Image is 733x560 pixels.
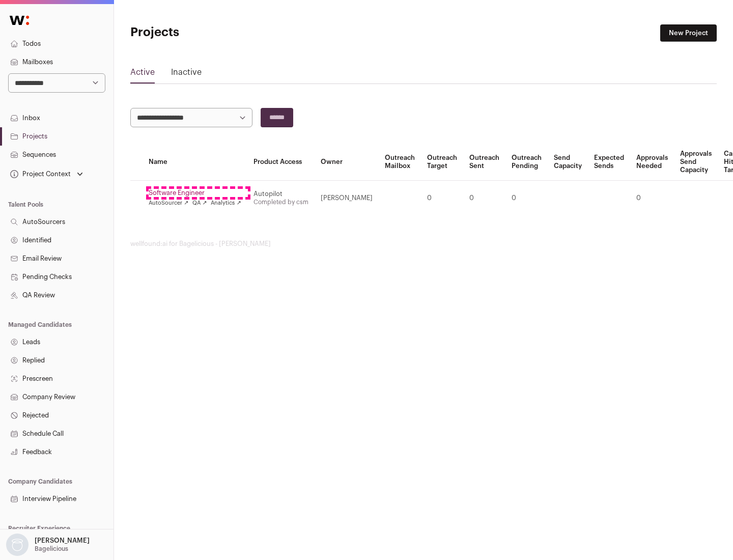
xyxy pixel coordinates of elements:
[674,144,718,181] th: Approvals Send Capacity
[35,545,68,553] p: Bagelicious
[130,240,717,248] footer: wellfound:ai for Bagelicious - [PERSON_NAME]
[130,66,155,82] a: Active
[421,144,463,181] th: Outreach Target
[6,534,29,556] img: nopic.png
[8,170,71,178] div: Project Context
[379,144,421,181] th: Outreach Mailbox
[660,24,717,42] a: New Project
[35,537,90,545] p: [PERSON_NAME]
[143,144,247,181] th: Name
[253,199,308,205] a: Completed by csm
[4,10,35,31] img: Wellfound
[630,181,674,216] td: 0
[211,199,241,207] a: Analytics ↗
[505,144,548,181] th: Outreach Pending
[463,144,505,181] th: Outreach Sent
[588,144,630,181] th: Expected Sends
[192,199,207,207] a: QA ↗
[149,199,188,207] a: AutoSourcer ↗
[130,24,326,41] h1: Projects
[4,534,92,556] button: Open dropdown
[463,181,505,216] td: 0
[171,66,202,82] a: Inactive
[548,144,588,181] th: Send Capacity
[630,144,674,181] th: Approvals Needed
[421,181,463,216] td: 0
[253,190,308,198] div: Autopilot
[315,144,379,181] th: Owner
[247,144,315,181] th: Product Access
[315,181,379,216] td: [PERSON_NAME]
[149,189,241,197] a: Software Engineer
[8,167,85,181] button: Open dropdown
[505,181,548,216] td: 0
